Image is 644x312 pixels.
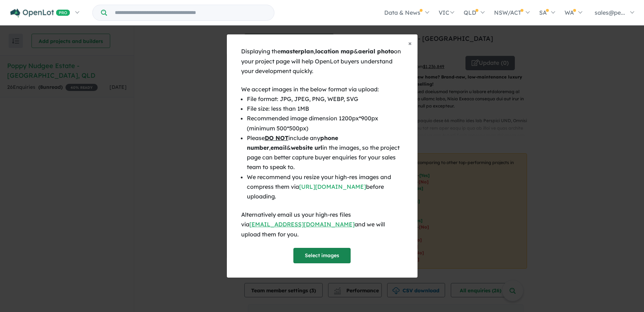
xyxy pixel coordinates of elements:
[265,134,288,141] u: DO NOT
[280,48,314,55] b: masterplan
[408,39,412,47] span: ×
[247,94,403,104] li: File format: JPG, JPEG, PNG, WEBP, SVG
[358,48,394,55] b: aerial photo
[299,183,366,190] a: [URL][DOMAIN_NAME]
[10,9,70,18] img: Openlot PRO Logo White
[291,144,322,151] b: website url
[249,221,355,228] a: [EMAIL_ADDRESS][DOMAIN_NAME]
[293,248,351,263] button: Select images
[247,133,403,172] li: Please include any , & in the images, so the project page can better capture buyer enquiries for ...
[241,210,403,239] div: Alternatively email us your high-res files via and we will upload them for you.
[247,114,403,133] li: Recommended image dimension 1200px*900px (minimum 500*500px)
[595,9,625,16] span: sales@pe...
[241,47,403,76] div: Displaying the , & on your project page will help OpenLot buyers understand your development quic...
[270,144,287,151] b: email
[108,5,273,20] input: Try estate name, suburb, builder or developer
[315,48,354,55] b: location map
[241,85,403,94] div: We accept images in the below format via upload:
[247,172,403,202] li: We recommend you resize your high-res images and compress them via before uploading.
[247,104,403,114] li: File size: less than 1MB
